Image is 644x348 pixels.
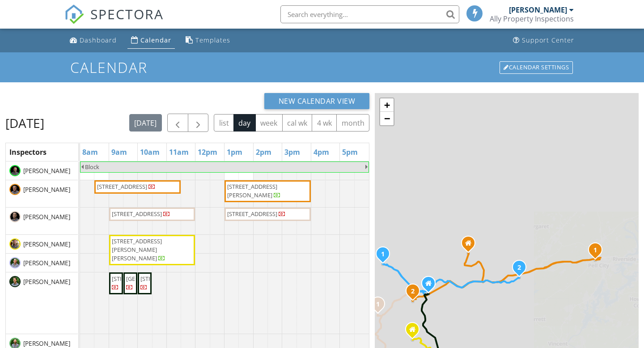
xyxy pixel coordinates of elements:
div: Ally Property Inspections [490,14,574,23]
img: ally__009_pp_copy.jpg [9,238,21,250]
i: 1 [381,251,385,258]
a: 8am [80,145,100,159]
a: Calendar [127,32,175,49]
button: cal wk [282,114,313,132]
button: day [233,114,256,132]
img: facetune_17062025080525.jpg [9,211,21,222]
span: [STREET_ADDRESS] [112,275,162,283]
span: [PERSON_NAME] [21,259,72,267]
button: Previous day [167,114,188,132]
span: [PERSON_NAME] [21,339,72,348]
div: 5408 Pine St, Hueytown, AL 35023 [378,304,383,309]
div: [PERSON_NAME] [509,5,567,14]
div: Dashboard [80,36,117,44]
span: [PERSON_NAME] [21,166,72,175]
a: Calendar Settings [499,60,574,75]
span: [STREET_ADDRESS][PERSON_NAME][PERSON_NAME] [112,237,162,262]
span: [STREET_ADDRESS] [140,275,191,283]
button: Next day [188,114,209,132]
a: 12pm [195,145,220,159]
img: facetune_17062025081409.jpg [9,184,21,195]
button: list [214,114,234,132]
div: 372 Park Ave, Hoover AL 35226 [412,329,418,335]
img: facetune_17062025081534.jpg [9,165,21,176]
img: img_6011.jpg [9,276,21,287]
a: 3pm [282,145,302,159]
i: 2 [517,265,521,271]
span: SPECTORA [90,4,164,23]
div: 4009 Hazelwood Rd, Adamsville, AL 35005 [383,254,388,259]
div: 1256 Hiawatha Drive, Birmingham AL 35215 [468,243,474,248]
span: [PERSON_NAME] [21,212,72,221]
div: Support Center [522,36,574,44]
button: month [336,114,369,132]
span: Inspectors [9,147,47,157]
button: week [255,114,283,132]
i: 2 [411,289,415,295]
h2: [DATE] [5,114,44,132]
a: 10am [138,145,162,159]
span: [STREET_ADDRESS] [227,210,277,218]
span: [PERSON_NAME] [21,277,72,286]
img: The Best Home Inspection Software - Spectora [64,4,84,24]
div: 400 Woodland Trl, Pell City, AL 35125 [595,250,601,255]
div: Templates [195,36,230,44]
a: Support Center [509,32,578,49]
img: img_6010.jpg [9,257,21,268]
a: 11am [167,145,191,159]
div: Calendar Settings [500,61,573,74]
span: [STREET_ADDRESS] [112,210,162,218]
a: 5pm [340,145,360,159]
div: 8608 Blair St, Leeds, AL 35094 [519,267,525,272]
div: Calendar [140,36,171,44]
input: Search everything... [280,5,459,23]
a: Zoom in [380,98,394,112]
button: New Calendar View [264,93,370,109]
a: Templates [182,32,234,49]
span: [STREET_ADDRESS] [97,182,147,191]
span: Block [85,163,99,171]
button: [DATE] [129,114,162,132]
button: 4 wk [312,114,337,132]
a: 2pm [254,145,274,159]
div: P.O. Box 43302, Birmingham AL 35243 [428,283,434,289]
a: 9am [109,145,129,159]
div: 1324 Fulton Ave SW, Birmingham, AL 35211 [413,291,418,296]
span: [PERSON_NAME] [21,240,72,249]
h1: Calendar [70,59,574,75]
a: Zoom out [380,112,394,125]
a: 4pm [311,145,331,159]
span: [STREET_ADDRESS][PERSON_NAME] [227,182,277,199]
a: Dashboard [66,32,120,49]
span: [PERSON_NAME] [21,185,72,194]
i: 1 [376,301,380,308]
a: SPECTORA [64,12,164,31]
i: 1 [593,247,597,254]
a: 1pm [225,145,245,159]
span: [GEOGRAPHIC_DATA] [126,275,182,283]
